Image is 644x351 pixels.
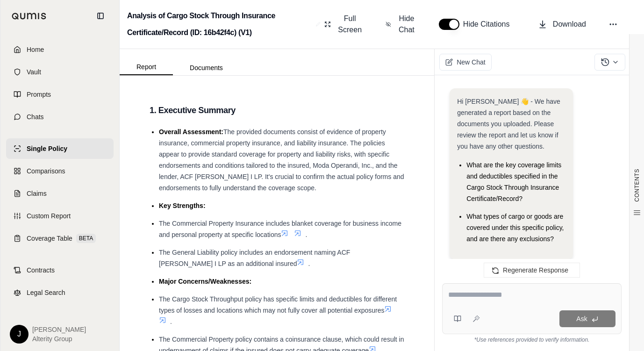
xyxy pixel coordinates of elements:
button: Documents [173,60,240,75]
button: Ask [559,310,615,327]
span: Chats [27,112,44,122]
a: Comparisons [6,161,114,181]
span: Key Strengths: [159,202,206,209]
a: Chats [6,107,114,127]
span: . [305,231,307,238]
button: Full Screen [321,9,367,39]
span: Hi [PERSON_NAME] 👋 - We have generated a report based on the documents you uploaded. Please revie... [457,98,560,150]
span: Claims [27,189,47,198]
span: Vault [27,67,41,77]
span: The General Liability policy includes an endorsement naming ACF [PERSON_NAME] I LP as an addition... [159,249,350,267]
span: Comparisons [27,166,65,176]
span: Single Policy [27,144,67,153]
button: Report [120,59,173,75]
span: Full Screen [336,13,363,36]
span: New Chat [457,57,485,67]
a: Contracts [6,260,114,280]
span: Regenerate Response [503,266,568,274]
span: BETA [76,234,96,243]
span: What are the key coverage limits and deductibles specified in the Cargo Stock Through Insurance C... [466,161,561,202]
a: Coverage TableBETA [6,228,114,249]
span: . [308,260,310,267]
span: Home [27,45,44,54]
a: Prompts [6,84,114,105]
div: J [10,325,29,344]
span: The provided documents consist of evidence of property insurance, commercial property insurance, ... [159,128,404,192]
span: [PERSON_NAME] [32,325,86,334]
button: New Chat [439,54,491,71]
a: Vault [6,62,114,82]
span: The Cargo Stock Throughput policy has specific limits and deductibles for different types of loss... [159,295,397,314]
span: Download [553,19,586,30]
span: CONTENTS [633,169,641,202]
img: Qumis Logo [12,13,47,20]
a: Single Policy [6,138,114,159]
a: Home [6,39,114,60]
button: Collapse sidebar [93,8,108,23]
button: Hide Chat [382,9,420,39]
a: Legal Search [6,282,114,303]
span: What types of cargo or goods are covered under this specific policy, and are there any exclusions? [466,213,564,243]
div: *Use references provided to verify information. [442,334,622,344]
a: Claims [6,183,114,204]
span: Overall Assessment: [159,128,223,136]
span: Major Concerns/Weaknesses: [159,278,251,285]
span: Legal Search [27,288,65,297]
button: Download [534,15,590,34]
span: . [170,318,172,325]
h3: 1. Executive Summary [150,102,404,119]
span: Ask [576,315,587,322]
button: Regenerate Response [484,263,580,278]
span: Prompts [27,90,51,99]
a: Custom Report [6,206,114,226]
span: Coverage Table [27,234,72,243]
h2: Analysis of Cargo Stock Through Insurance Certificate/Record (ID: 16b42f4c) (V1) [127,7,312,41]
span: The Commercial Property Insurance includes blanket coverage for business income and personal prop... [159,220,401,238]
span: Hide Citations [463,19,515,30]
span: Hide Chat [397,13,416,36]
span: Custom Report [27,211,71,221]
span: Contracts [27,265,55,275]
span: Alterity Group [32,334,86,344]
